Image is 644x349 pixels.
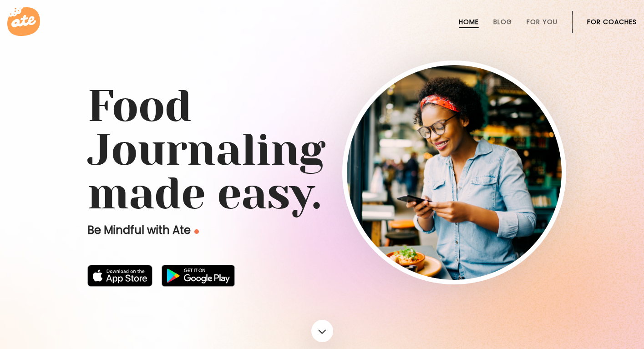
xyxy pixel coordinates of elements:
[527,18,558,25] a: For You
[459,18,479,25] a: Home
[87,85,557,216] h1: Food Journaling made easy.
[587,18,637,25] a: For Coaches
[87,223,342,238] p: Be Mindful with Ate
[493,18,512,25] a: Blog
[87,265,153,287] img: badge-download-apple.svg
[347,65,562,280] img: home-hero-img-rounded.png
[162,265,235,287] img: badge-download-google.png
